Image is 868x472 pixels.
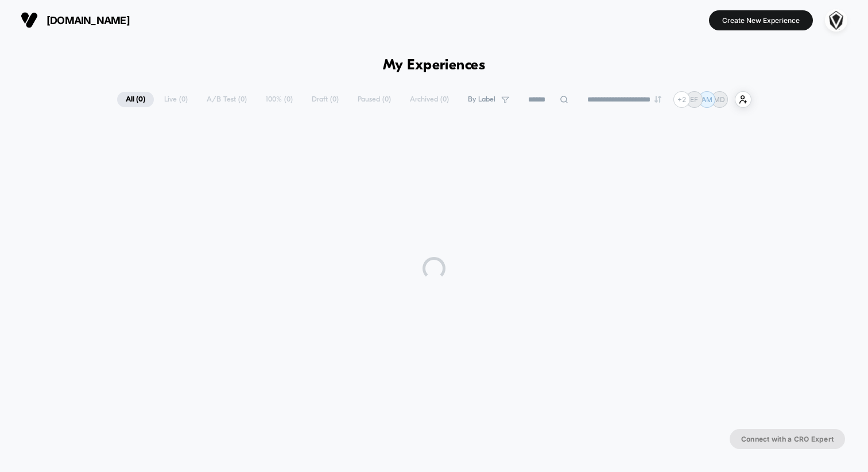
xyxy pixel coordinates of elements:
[825,9,847,32] img: ppic
[709,10,813,30] button: Create New Experience
[673,91,690,108] div: + 2
[654,96,661,103] img: end
[690,95,698,104] p: EF
[730,429,845,449] button: Connect with a CRO Expert
[468,95,495,104] span: By Label
[17,11,133,29] button: [DOMAIN_NAME]
[821,9,851,32] button: ppic
[46,14,130,26] span: [DOMAIN_NAME]
[702,95,712,104] p: AM
[714,95,725,104] p: MD
[117,92,154,107] span: All ( 0 )
[383,57,486,74] h1: My Experiences
[21,11,38,29] img: Visually logo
